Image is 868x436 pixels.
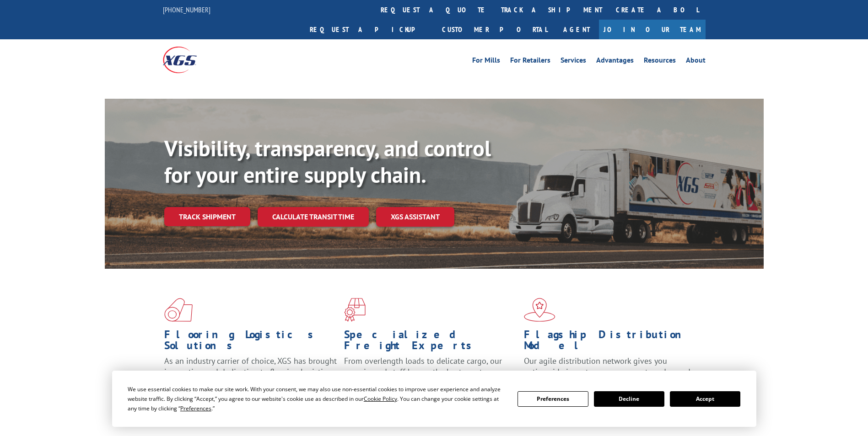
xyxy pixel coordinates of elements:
button: Accept [670,391,740,407]
a: XGS ASSISTANT [376,207,454,227]
div: We use essential cookies to make our site work. With your consent, we may also use non-essential ... [128,384,507,413]
span: As an industry carrier of choice, XGS has brought innovation and dedication to flooring logistics... [164,356,337,388]
a: For Retailers [510,57,550,67]
b: Visibility, transparency, and control for your entire supply chain. [164,134,491,189]
img: xgs-icon-total-supply-chain-intelligence-red [164,298,193,322]
span: Our agile distribution network gives you nationwide inventory management on demand. [524,356,692,377]
h1: Flagship Distribution Model [524,329,697,356]
a: For Mills [472,57,500,67]
span: Cookie Policy [364,395,397,403]
h1: Flooring Logistics Solutions [164,329,337,356]
a: Track shipment [164,207,250,226]
a: Resources [644,57,676,67]
img: xgs-icon-flagship-distribution-model-red [524,298,555,322]
a: About [686,57,706,67]
span: Preferences [180,404,211,412]
div: Cookie Consent Prompt [112,371,756,427]
a: Services [561,57,586,67]
a: Advantages [596,57,634,67]
button: Decline [594,391,664,407]
a: Customer Portal [435,20,554,39]
a: Request a pickup [303,20,435,39]
button: Preferences [518,391,588,407]
a: Join Our Team [599,20,706,39]
a: Calculate transit time [258,207,369,227]
img: xgs-icon-focused-on-flooring-red [344,298,366,322]
a: [PHONE_NUMBER] [163,5,210,14]
p: From overlength loads to delicate cargo, our experienced staff knows the best way to move your fr... [344,356,517,396]
a: Agent [554,20,599,39]
h1: Specialized Freight Experts [344,329,517,356]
